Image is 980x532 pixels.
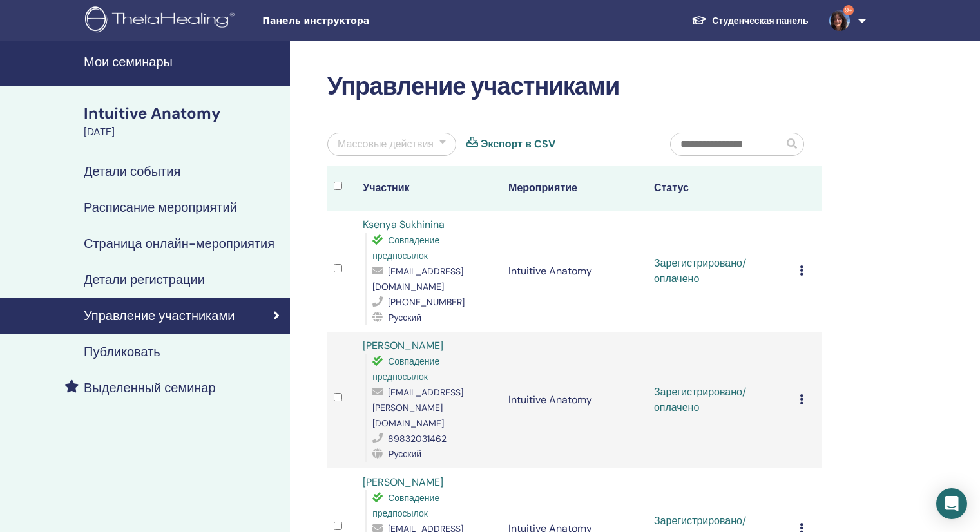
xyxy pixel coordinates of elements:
h4: Страница онлайн-мероприятия [84,236,274,251]
img: graduation-cap-white.svg [691,15,707,26]
th: Статус [648,166,793,211]
th: Участник [356,166,502,211]
h2: Управление участниками [327,72,822,102]
div: Массовые действия [338,137,434,152]
td: Intuitive Anatomy [502,332,648,468]
div: Intuitive Anatomy [84,102,282,124]
a: Экспорт в CSV [481,137,555,152]
a: Ksenya Sukhinina [363,218,445,231]
h4: Детали события [84,164,180,179]
span: Русский [388,312,421,323]
h4: Выделенный семинар [84,380,216,395]
a: Студенческая панель [681,9,818,33]
span: Совпадение предпосылок [372,356,439,383]
h4: Детали регистрации [84,272,205,287]
div: [DATE] [84,124,282,140]
a: [PERSON_NAME] [363,339,443,352]
div: Open Intercom Messenger [936,488,967,519]
h4: Мои семинары [84,54,282,70]
h4: Публиковать [84,344,160,359]
span: [EMAIL_ADDRESS][DOMAIN_NAME] [372,265,463,292]
span: [PHONE_NUMBER] [388,296,465,308]
span: Совпадение предпосылок [372,234,439,261]
span: Совпадение предпосылок [372,492,439,519]
span: Русский [388,448,421,460]
span: Панель инструктора [262,14,456,28]
img: logo.png [85,6,239,35]
a: Intuitive Anatomy[DATE] [76,102,290,140]
span: 89832031462 [388,433,447,444]
span: 9+ [843,5,854,15]
span: [EMAIL_ADDRESS][PERSON_NAME][DOMAIN_NAME] [372,386,463,429]
img: default.jpg [829,10,850,31]
a: [PERSON_NAME] [363,475,443,489]
h4: Управление участниками [84,308,235,323]
th: Мероприятие [502,166,648,211]
td: Intuitive Anatomy [502,211,648,332]
h4: Расписание мероприятий [84,200,237,215]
